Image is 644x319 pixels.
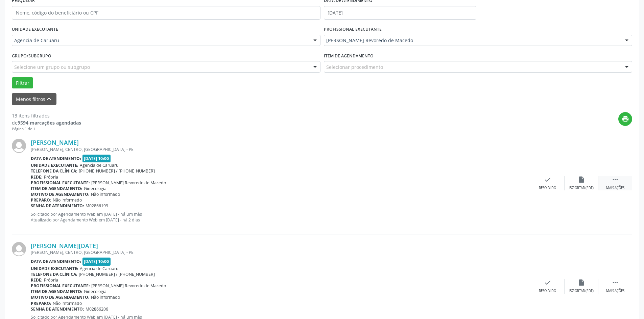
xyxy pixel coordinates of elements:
[31,147,531,152] div: [PERSON_NAME], CENTRO, [GEOGRAPHIC_DATA] - PE
[45,95,53,103] i: keyboard_arrow_up
[91,191,120,197] span: Não informado
[86,203,108,209] span: M02866199
[31,197,51,203] b: Preparo:
[539,289,556,293] div: Resolvido
[12,139,26,153] img: img
[31,289,82,294] b: Item de agendamento:
[544,176,551,183] i: check
[18,119,81,126] strong: 9594 marcações agendadas
[539,186,556,190] div: Resolvido
[84,289,106,294] span: Ginecologia
[91,180,166,186] span: [PERSON_NAME] Revoredo de Macedo
[326,37,619,44] span: [PERSON_NAME] Revoredo de Macedo
[80,266,119,271] span: Agencia de Caruaru
[612,176,619,183] i: 
[31,259,81,264] b: Data de atendimento:
[44,277,58,283] span: Própria
[31,277,43,283] b: Rede:
[53,197,82,203] span: Não informado
[31,211,531,223] p: Solicitado por Agendamento Web em [DATE] - há um mês Atualizado por Agendamento Web em [DATE] - h...
[31,271,77,277] b: Telefone da clínica:
[31,191,90,197] b: Motivo de agendamento:
[622,115,629,123] i: print
[82,258,111,265] span: [DATE] 10:00
[12,112,81,119] div: 13 itens filtrados
[12,93,56,105] button: Menos filtroskeyboard_arrow_up
[12,24,58,35] label: UNIDADE EXECUTANTE
[569,186,594,190] div: Exportar (PDF)
[606,186,624,190] div: Mais ações
[31,300,51,306] b: Preparo:
[12,242,26,256] img: img
[324,6,476,20] input: Selecione um intervalo
[31,168,77,174] b: Telefone da clínica:
[12,77,33,89] button: Filtrar
[578,279,585,286] i: insert_drive_file
[31,174,43,180] b: Rede:
[12,6,320,20] input: Nome, código do beneficiário ou CPF
[544,279,551,286] i: check
[79,168,155,174] span: [PHONE_NUMBER] / [PHONE_NUMBER]
[31,249,531,255] div: [PERSON_NAME], CENTRO, [GEOGRAPHIC_DATA] - PE
[91,283,166,289] span: [PERSON_NAME] Revoredo de Macedo
[31,180,90,186] b: Profissional executante:
[31,283,90,289] b: Profissional executante:
[31,306,84,312] b: Senha de atendimento:
[31,242,98,249] a: [PERSON_NAME][DATE]
[326,63,383,71] span: Selecionar procedimento
[80,162,119,168] span: Agencia de Caruaru
[324,24,382,35] label: PROFISSIONAL EXECUTANTE
[86,306,108,312] span: M02866206
[324,51,374,61] label: Item de agendamento
[31,266,78,271] b: Unidade executante:
[31,156,81,161] b: Data de atendimento:
[91,294,120,300] span: Não informado
[31,203,84,209] b: Senha de atendimento:
[569,289,594,293] div: Exportar (PDF)
[12,126,81,132] div: Página 1 de 1
[14,63,90,71] span: Selecione um grupo ou subgrupo
[31,139,79,146] a: [PERSON_NAME]
[31,162,78,168] b: Unidade executante:
[31,186,82,191] b: Item de agendamento:
[578,176,585,183] i: insert_drive_file
[12,51,51,61] label: Grupo/Subgrupo
[31,294,90,300] b: Motivo de agendamento:
[618,112,632,126] button: print
[79,271,155,277] span: [PHONE_NUMBER] / [PHONE_NUMBER]
[84,186,106,191] span: Ginecologia
[12,119,81,126] div: de
[44,174,58,180] span: Própria
[606,289,624,293] div: Mais ações
[53,300,82,306] span: Não informado
[612,279,619,286] i: 
[14,37,307,44] span: Agencia de Caruaru
[82,155,111,162] span: [DATE] 10:00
